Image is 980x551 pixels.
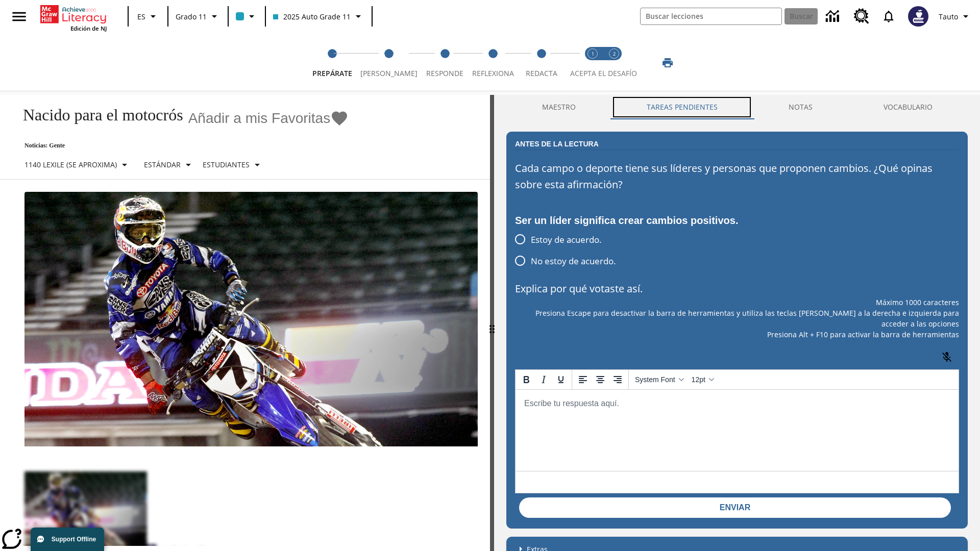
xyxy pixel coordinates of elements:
button: Clase: 2025 Auto Grade 11, Selecciona una clase [269,7,369,26]
text: 2 [613,51,616,57]
button: Escoja un nuevo avatar [902,3,935,30]
p: Presiona Escape para desactivar la barra de herramientas y utiliza las teclas [PERSON_NAME] a la ... [515,308,959,329]
button: Redacta step 5 of 5 [514,35,569,91]
button: Acepta el desafío contesta step 2 of 2 [599,35,629,91]
button: TAREAS PENDIENTES [611,95,753,119]
div: Pulsa la tecla de intro o la barra espaciadora y luego presiona las flechas de derecha e izquierd... [490,95,494,551]
span: Grado 11 [176,11,207,22]
span: Redacta [526,68,557,78]
button: Bold [518,371,535,388]
div: Ser un líder significa crear cambios positivos. [515,212,959,229]
button: Perfil/Configuración [935,7,976,26]
span: Support Offline [52,536,96,543]
span: 12pt [692,375,705,384]
span: Añadir a mis Favoritas [188,110,331,127]
a: Centro de información [820,3,848,31]
span: Responde [426,68,463,78]
h1: Nacido para el motocrós [12,106,183,124]
button: Añadir a mis Favoritas - Nacido para el motocrós [188,109,349,127]
span: ACEPTA EL DESAFÍO [570,68,637,78]
a: Centro de recursos, Se abrirá en una pestaña nueva. [848,3,875,30]
p: 1140 Lexile (Se aproxima) [24,159,117,170]
button: Support Offline [31,528,104,551]
button: Align left [574,371,592,388]
button: El color de la clase es azul claro. Cambiar el color de la clase. [232,7,262,26]
button: Italic [535,371,552,388]
p: Noticias: Gente [12,142,349,149]
div: Portada [40,3,107,32]
button: Align right [609,371,626,388]
span: Prepárate [312,68,352,78]
button: Fonts [631,371,688,388]
input: Buscar campo [641,8,781,24]
button: Lee step 2 of 5 [352,35,426,91]
button: Reflexiona step 4 of 5 [464,35,522,91]
img: El corredor de motocrós James Stewart vuela por los aires en su motocicleta de montaña [24,192,478,447]
span: Estoy de acuerdo. [531,233,602,246]
p: Cada campo o deporte tiene sus líderes y personas que proponen cambios. ¿Qué opinas sobre esta af... [515,160,959,193]
button: Prepárate step 1 of 5 [304,35,360,91]
button: Maestro [506,95,611,119]
span: Tauto [939,11,958,22]
button: Underline [552,371,570,388]
button: Align center [592,371,609,388]
span: System Font [635,375,675,384]
button: VOCABULARIO [848,95,968,119]
div: poll [515,229,624,271]
button: Abrir el menú lateral [4,2,34,32]
button: Lenguaje: ES, Selecciona un idioma [132,7,164,26]
button: Seleccione Lexile, 1140 Lexile (Se aproxima) [20,156,135,174]
p: Estándar [144,159,181,170]
span: Edición de NJ [70,24,107,32]
a: Notificaciones [875,3,902,30]
img: Avatar [908,6,928,27]
p: Máximo 1000 caracteres [515,297,959,308]
span: Reflexiona [472,68,514,78]
text: 1 [592,51,594,57]
button: Acepta el desafío lee step 1 of 2 [578,35,607,91]
span: No estoy de acuerdo. [531,255,616,268]
p: Explica por qué votaste así. [515,281,959,297]
span: ES [137,11,145,22]
button: Responde step 3 of 5 [418,35,472,91]
button: Tipo de apoyo, Estándar [140,156,199,174]
button: Imprimir [651,54,684,72]
span: [PERSON_NAME] [360,68,418,78]
div: Instructional Panel Tabs [506,95,968,119]
p: Presiona Alt + F10 para activar la barra de herramientas [515,329,959,340]
button: Grado: Grado 11, Elige un grado [171,7,225,26]
div: activity [494,95,980,551]
iframe: Reach text area [516,390,959,471]
button: Seleccionar estudiante [199,156,267,174]
p: Estudiantes [203,159,250,170]
button: Font sizes [688,371,718,388]
button: Haga clic para activar la función de reconocimiento de voz [935,345,959,369]
h2: Antes de la lectura [515,138,599,149]
span: 2025 Auto Grade 11 [273,11,351,22]
button: NOTAS [753,95,848,119]
button: Enviar [519,497,951,518]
